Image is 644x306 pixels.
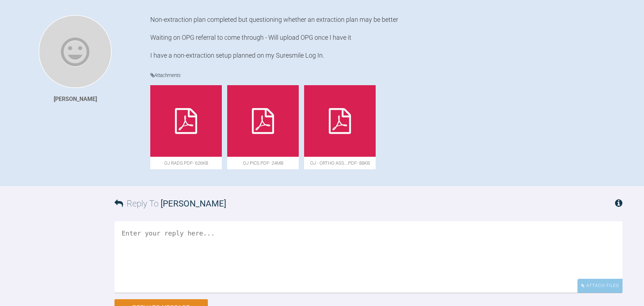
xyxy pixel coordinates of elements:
[304,157,376,169] span: OJ - Ortho Ass….pdf - 88KB
[150,71,623,80] h4: Attachments
[227,157,299,169] span: OJ Pics.pdf - 24MB
[577,279,623,293] div: Attach Files
[150,157,222,169] span: OJ Rads.pdf - 626KB
[150,15,623,60] div: Non-extraction plan completed but questioning whether an extraction plan may be better Waiting on...
[39,15,112,88] img: Davinderjit Singh
[161,199,226,209] span: [PERSON_NAME]
[54,94,97,104] div: [PERSON_NAME]
[114,197,226,210] h3: Reply To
